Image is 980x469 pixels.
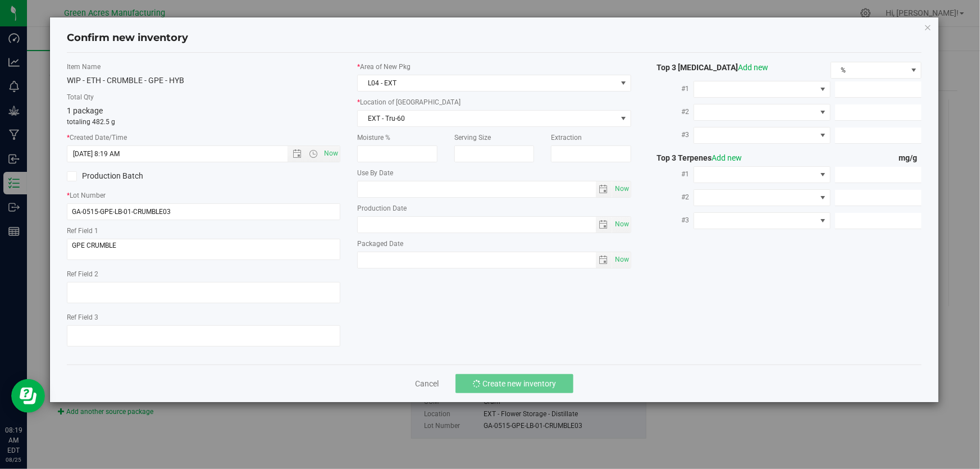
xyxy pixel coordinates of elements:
[67,312,340,322] label: Ref Field 3
[551,133,631,143] label: Extraction
[67,170,195,182] label: Production Batch
[288,149,307,158] span: Open the date view
[67,62,340,72] label: Item Name
[612,217,631,233] span: select
[455,374,573,393] button: Create new inventory
[357,239,631,249] label: Packaged Date
[648,125,694,145] label: #3
[596,217,612,233] span: select
[67,190,340,201] label: Lot Number
[11,379,45,413] iframe: Resource center
[357,133,437,143] label: Moisture %
[612,252,631,268] span: select
[712,153,742,162] a: Add new
[739,63,769,72] a: Add new
[596,252,612,268] span: select
[67,92,340,102] label: Total Qty
[612,181,631,197] span: Set Current date
[899,153,922,162] span: mg/g
[617,111,631,126] span: select
[357,168,631,178] label: Use By Date
[612,181,631,197] span: select
[67,106,103,115] span: 1 package
[648,79,694,99] label: #1
[648,187,694,207] label: #2
[67,226,340,236] label: Ref Field 1
[67,133,340,143] label: Created Date/Time
[612,216,631,233] span: Set Current date
[648,210,694,230] label: #3
[322,145,341,162] span: Set Current date
[357,203,631,213] label: Production Date
[831,62,907,78] span: %
[596,181,612,197] span: select
[304,149,323,158] span: Open the time view
[648,164,694,184] label: #1
[648,153,742,162] span: Top 3 Terpenes
[357,97,631,107] label: Location of [GEOGRAPHIC_DATA]
[67,117,340,127] p: totaling 482.5 g
[67,31,188,45] h4: Confirm new inventory
[612,252,631,268] span: Set Current date
[648,102,694,122] label: #2
[454,133,534,143] label: Serving Size
[358,111,616,126] span: EXT - Tru-60
[358,75,616,91] span: L04 - EXT
[357,62,631,72] label: Area of New Pkg
[415,378,439,389] a: Cancel
[482,379,556,388] span: Create new inventory
[648,63,769,72] span: Top 3 [MEDICAL_DATA]
[67,75,340,86] div: WIP - ETH - CRUMBLE - GPE - HYB
[67,269,340,279] label: Ref Field 2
